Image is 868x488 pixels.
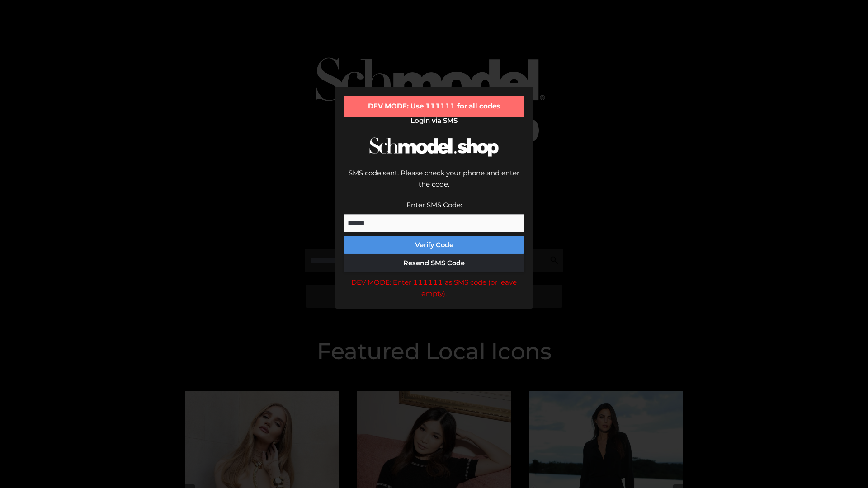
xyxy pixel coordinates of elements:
div: DEV MODE: Enter 111111 as SMS code (or leave empty). [344,277,524,300]
div: SMS code sent. Please check your phone and enter the code. [344,167,524,199]
img: Schmodel Logo [366,129,502,165]
div: DEV MODE: Use 111111 for all codes [344,96,524,117]
button: Verify Code [344,236,524,254]
label: Enter SMS Code: [406,201,462,209]
button: Resend SMS Code [344,254,524,272]
h2: Login via SMS [344,117,524,125]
